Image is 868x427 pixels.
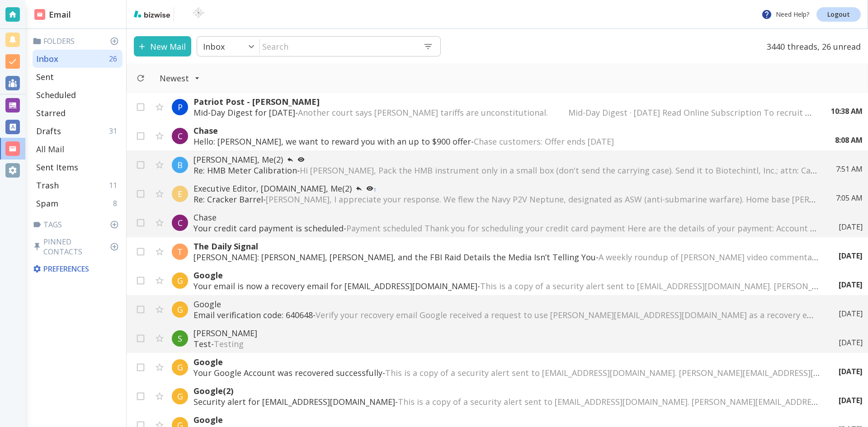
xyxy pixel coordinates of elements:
svg: Your most recent message has not been opened yet [297,156,305,163]
p: P [178,102,183,113]
p: [DATE] [839,280,863,290]
p: Sent [36,71,54,82]
p: Inbox [36,53,58,64]
p: G [177,391,183,402]
p: Email verification code: 640648 - [193,310,821,320]
p: G [177,362,183,373]
p: [DATE] [839,366,863,376]
p: Sent Items [36,162,78,173]
p: [PERSON_NAME] [193,328,821,338]
p: Google [193,357,821,367]
span: Chase customers: Offer ends [DATE] ͏ ͏ ͏ ͏ ͏ ͏ ͏ ͏ ͏ ͏ ͏ ͏ ͏ ͏ ͏ ͏ ͏ ͏ ͏ ͏ ͏ ͏ ͏ ͏ ͏ ͏ ͏ ͏ ͏ ͏ ͏ ... [474,136,797,147]
p: Google (2) [193,385,821,396]
p: 11 [109,180,121,190]
div: Sent Items [33,158,123,176]
p: G [177,304,183,315]
p: All Mail [36,144,64,155]
p: The Daily Signal [193,241,821,252]
img: BioTech International [178,7,219,22]
p: Test - [193,338,821,349]
p: Tags [33,220,123,230]
p: 8 [113,198,121,208]
p: E [178,188,182,199]
div: Inbox26 [33,50,123,68]
p: [PERSON_NAME], Me (2) [193,154,818,165]
p: 1 [373,188,376,192]
button: New Mail [134,36,191,56]
p: C [178,131,183,141]
button: 1 [363,183,380,194]
p: [DATE] [839,338,863,347]
p: Executive Editor, [DOMAIN_NAME], Me (2) [193,183,818,194]
p: Patriot Post - [PERSON_NAME] [193,96,813,107]
div: Scheduled [33,86,123,104]
p: Your Google Account was recovered successfully - [193,367,821,378]
div: Sent [33,68,123,86]
p: 7:51 AM [836,164,863,174]
a: Logout [816,7,861,22]
img: DashboardSidebarEmail.svg [34,9,45,20]
button: Refresh [132,70,149,86]
p: Pinned Contacts [33,237,123,257]
p: [DATE] [839,395,863,405]
p: S [178,333,182,344]
p: B [177,160,183,170]
p: 8:08 AM [835,135,863,145]
p: 7:05 AM [836,193,863,203]
p: Starred [36,108,66,118]
p: Chase [193,212,821,223]
p: Preferences [33,264,121,274]
p: Chase [193,125,817,136]
p: C [178,217,183,228]
p: Mid-Day Digest for [DATE] - [193,107,813,118]
p: 10:38 AM [831,106,863,116]
input: Search [260,37,416,56]
p: 26 [109,54,121,64]
p: Your credit card payment is scheduled - [193,223,821,234]
p: Need Help? [761,9,809,20]
p: T [177,246,183,257]
div: All Mail [33,140,123,158]
p: Re: Cracker Barrel - [193,194,818,205]
p: Folders [33,36,123,46]
p: Trash [36,180,59,191]
div: Spam8 [33,194,123,212]
div: Preferences [31,260,123,277]
img: bizwise [134,10,170,18]
div: Starred [33,104,123,122]
p: Inbox [203,41,225,52]
p: Re: HMB Meter Calibration - [193,165,818,176]
div: Drafts31 [33,122,123,140]
p: Logout [827,11,850,18]
p: [DATE] [839,222,863,232]
p: [PERSON_NAME]: [PERSON_NAME], [PERSON_NAME], and the FBI Raid Details the Media Isn’t Telling You - [193,252,821,263]
div: Trash11 [33,176,123,194]
p: Drafts [36,126,61,136]
p: Your email is now a recovery email for [EMAIL_ADDRESS][DOMAIN_NAME] - [193,281,821,291]
p: Security alert for [EMAIL_ADDRESS][DOMAIN_NAME] - [193,396,821,407]
p: [DATE] [839,309,863,319]
p: Google [193,299,821,310]
p: 31 [109,126,121,136]
p: Google [193,414,821,425]
span: Testing [214,338,244,349]
h2: Email [34,9,71,21]
p: Spam [36,198,58,209]
p: Hello: [PERSON_NAME], we want to reward you with an up to $900 offer - [193,136,817,147]
p: [DATE] [839,251,863,261]
button: Filter [151,68,209,88]
p: Scheduled [36,89,76,100]
p: 3440 threads, 26 unread [761,36,861,56]
p: G [177,275,183,286]
p: Google [193,270,821,281]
